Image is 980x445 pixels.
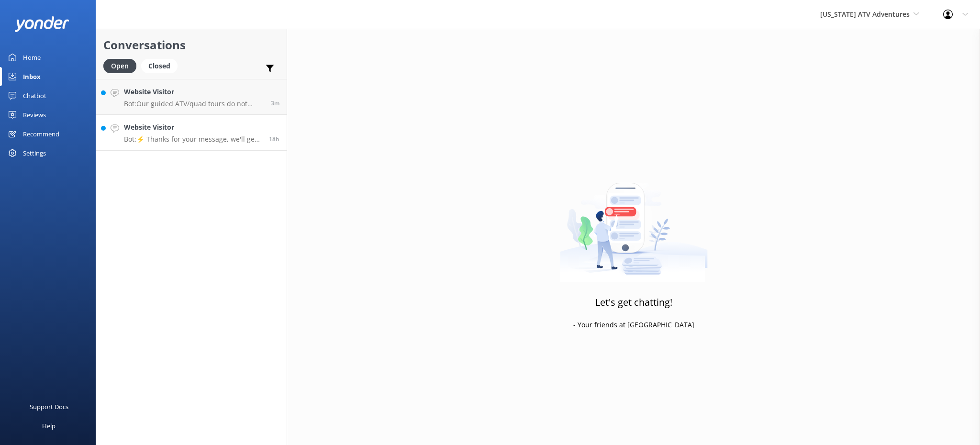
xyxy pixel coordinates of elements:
[14,16,69,32] img: yonder-white-logo.png
[103,36,279,54] h2: Conversations
[124,87,264,97] h4: Website Visitor
[96,79,287,115] a: Website VisitorBot:Our guided ATV/quad tours do not include vortex locations. For vortex tours, y...
[124,100,264,108] p: Bot: Our guided ATV/quad tours do not include vortex locations. For vortex tours, you would need ...
[42,416,56,435] div: Help
[103,60,141,71] a: Open
[271,99,279,107] span: Sep 21 2025 07:56am (UTC -07:00) America/Tijuana
[23,124,59,144] div: Recommend
[23,67,41,86] div: Inbox
[269,135,279,143] span: Sep 20 2025 01:25pm (UTC -07:00) America/Tijuana
[124,135,262,144] p: Bot: ⚡ Thanks for your message, we'll get back to you as soon as we can. You're also welcome to k...
[23,48,41,67] div: Home
[96,115,287,151] a: Website VisitorBot:⚡ Thanks for your message, we'll get back to you as soon as we can. You're als...
[141,59,178,73] div: Closed
[23,105,46,124] div: Reviews
[30,397,68,416] div: Support Docs
[595,295,672,310] h3: Let's get chatting!
[23,86,46,105] div: Chatbot
[573,320,694,330] p: - Your friends at [GEOGRAPHIC_DATA]
[820,10,910,19] span: [US_STATE] ATV Adventures
[141,60,182,71] a: Closed
[124,122,262,133] h4: Website Visitor
[103,59,136,73] div: Open
[560,163,708,282] img: artwork of a man stealing a conversation from at giant smartphone
[23,144,46,163] div: Settings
